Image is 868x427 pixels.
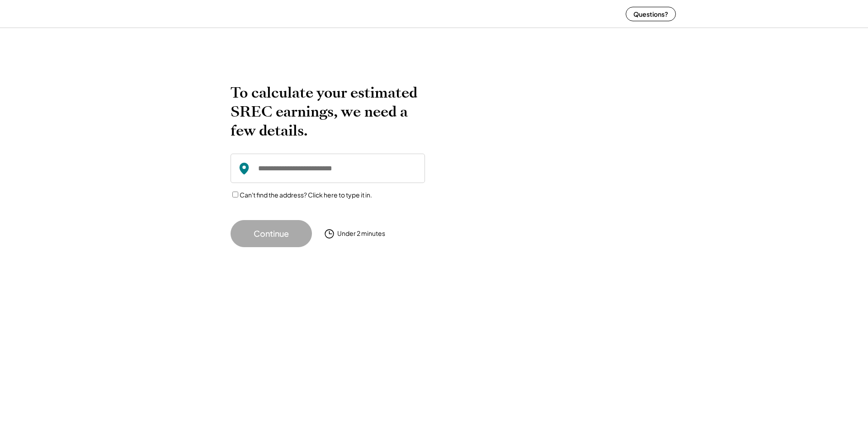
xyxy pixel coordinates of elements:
[337,229,385,238] div: Under 2 minutes
[231,220,312,247] button: Continue
[626,7,676,21] button: Questions?
[192,2,255,26] img: yH5BAEAAAAALAAAAAABAAEAAAIBRAA7
[231,83,425,140] h2: To calculate your estimated SREC earnings, we need a few details.
[448,83,624,228] img: yH5BAEAAAAALAAAAAABAAEAAAIBRAA7
[240,191,372,199] label: Can't find the address? Click here to type it in.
